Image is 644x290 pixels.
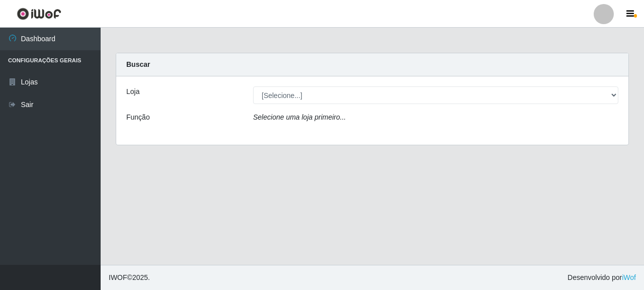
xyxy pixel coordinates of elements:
label: Loja [126,86,139,97]
img: CoreUI Logo [17,8,61,20]
span: © 2025 . [109,272,150,283]
span: Desenvolvido por [568,272,636,283]
label: Função [126,112,150,123]
i: Selecione uma loja primeiro... [253,113,346,121]
span: IWOF [109,273,127,281]
a: iWof [622,273,636,281]
strong: Buscar [126,60,150,68]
